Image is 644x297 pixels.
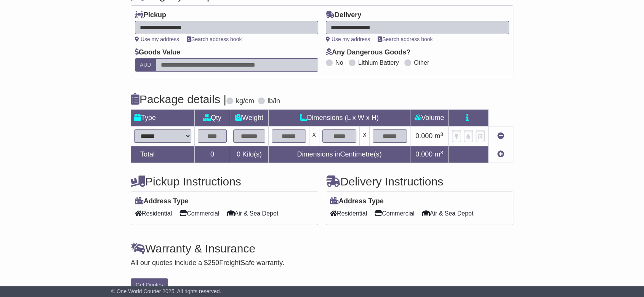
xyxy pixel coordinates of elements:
[131,278,168,292] button: Get Quotes
[422,208,474,219] span: Air & Sea Depot
[330,197,384,206] label: Address Type
[131,146,195,163] td: Total
[410,110,448,126] td: Volume
[358,59,399,66] label: Lithium Battery
[111,288,221,294] span: © One World Courier 2025. All rights reserved.
[434,132,443,140] span: m
[268,110,410,126] td: Dimensions (L x W x H)
[135,36,179,42] a: Use my address
[434,150,443,158] span: m
[135,11,166,19] label: Pickup
[131,242,513,255] h4: Warranty & Insurance
[131,259,513,267] div: All our quotes include a $ FreightSafe warranty.
[360,126,370,146] td: x
[131,110,195,126] td: Type
[195,110,230,126] td: Qty
[135,208,172,219] span: Residential
[135,48,180,57] label: Goods Value
[378,36,433,42] a: Search address book
[236,97,254,105] label: kg/cm
[230,146,269,163] td: Kilo(s)
[415,150,433,158] span: 0.000
[179,208,219,219] span: Commercial
[131,93,226,105] h4: Package details |
[187,36,242,42] a: Search address book
[135,58,156,72] label: AUD
[309,126,319,146] td: x
[440,150,443,155] sup: 3
[326,48,410,57] label: Any Dangerous Goods?
[326,36,370,42] a: Use my address
[335,59,343,66] label: No
[414,59,429,66] label: Other
[135,197,189,206] label: Address Type
[237,150,240,158] span: 0
[227,208,279,219] span: Air & Sea Depot
[195,146,230,163] td: 0
[440,131,443,137] sup: 3
[326,11,361,19] label: Delivery
[497,132,504,140] a: Remove this item
[230,110,269,126] td: Weight
[326,175,513,188] h4: Delivery Instructions
[131,175,318,188] h4: Pickup Instructions
[268,146,410,163] td: Dimensions in Centimetre(s)
[208,259,219,267] span: 250
[268,97,280,105] label: lb/in
[415,132,433,140] span: 0.000
[330,208,367,219] span: Residential
[497,150,504,158] a: Add new item
[375,208,414,219] span: Commercial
